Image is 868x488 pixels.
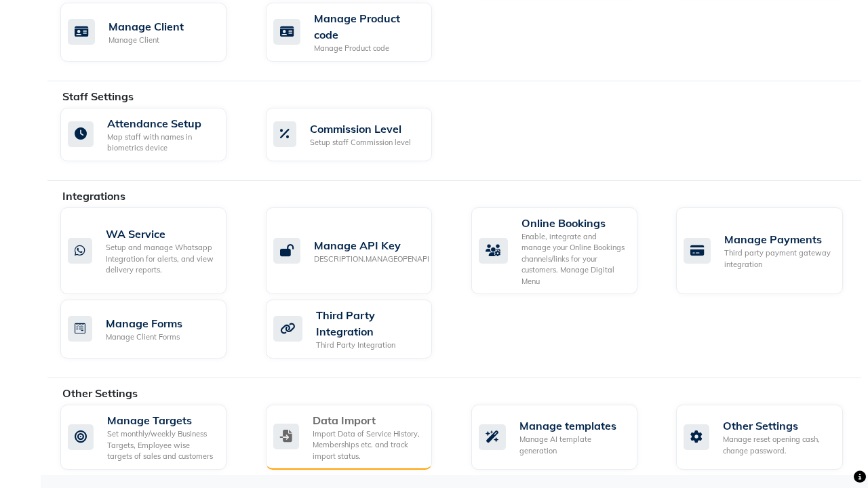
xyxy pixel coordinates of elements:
div: Manage Product code [314,43,421,54]
a: Other SettingsManage reset opening cash, change password. [676,405,861,470]
a: Data ImportImport Data of Service History, Memberships etc. and track import status. [266,405,451,470]
a: Manage PaymentsThird party payment gateway integration [676,207,861,295]
div: WA Service [106,226,216,242]
div: Manage API Key [314,237,429,253]
div: Setup and manage Whatsapp Integration for alerts, and view delivery reports. [106,242,216,276]
div: Set monthly/weekly Business Targets, Employee wise targets of sales and customers [107,428,216,462]
div: Manage Targets [107,412,216,428]
div: DESCRIPTION.MANAGEOPENAPI [314,253,429,265]
div: Data Import [313,412,421,428]
div: Third Party Integration [316,307,421,340]
div: Manage Client [108,18,184,35]
div: Online Bookings [521,215,627,231]
a: Attendance SetupMap staff with names in biometrics device [60,108,245,161]
div: Manage templates [519,418,627,434]
a: Third Party IntegrationThird Party Integration [266,300,451,359]
div: Manage Client [108,35,184,46]
a: Manage ClientManage Client [60,3,245,62]
a: Manage API KeyDESCRIPTION.MANAGEOPENAPI [266,207,451,295]
a: Manage Product codeManage Product code [266,3,451,62]
div: Enable, integrate and manage your Online Bookings channels/links for your customers. Manage Digit... [521,231,627,287]
div: Other Settings [723,418,831,434]
div: Commission Level [310,121,411,137]
div: Manage Forms [106,315,182,331]
div: Setup staff Commission level [310,137,411,148]
a: Manage templatesManage AI template generation [471,405,656,470]
a: Manage TargetsSet monthly/weekly Business Targets, Employee wise targets of sales and customers [60,405,245,470]
div: Import Data of Service History, Memberships etc. and track import status. [313,428,421,462]
div: Third Party Integration [316,340,421,351]
a: Commission LevelSetup staff Commission level [266,108,451,161]
a: Online BookingsEnable, integrate and manage your Online Bookings channels/links for your customer... [471,207,656,295]
div: Attendance Setup [107,115,216,131]
div: Manage reset opening cash, change password. [723,434,831,456]
div: Map staff with names in biometrics device [107,131,216,154]
div: Manage AI template generation [519,434,627,456]
div: Manage Product code [314,10,421,43]
a: Manage FormsManage Client Forms [60,300,245,359]
div: Manage Payments [724,231,831,247]
a: WA ServiceSetup and manage Whatsapp Integration for alerts, and view delivery reports. [60,207,245,295]
div: Manage Client Forms [106,331,182,343]
div: Third party payment gateway integration [724,247,831,270]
